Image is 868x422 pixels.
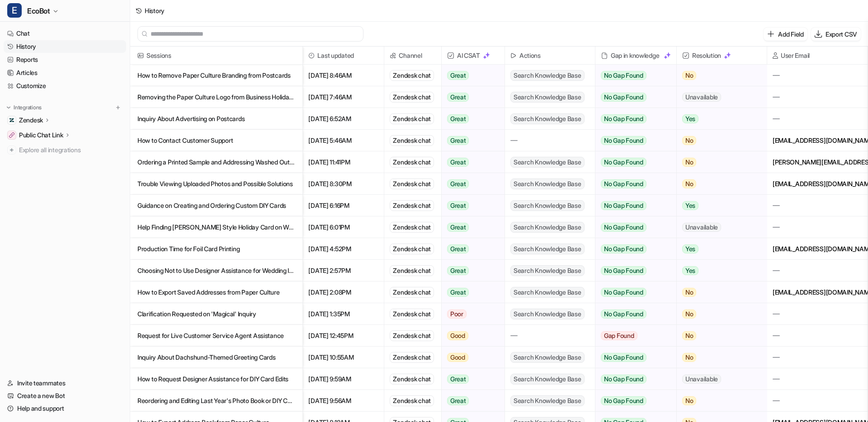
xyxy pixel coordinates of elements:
[442,325,499,347] button: Good
[677,260,759,281] button: Yes
[677,347,759,368] button: No
[390,113,434,124] div: Zendesk chat
[442,216,499,238] button: Great
[595,86,670,108] button: No Gap Found
[442,108,499,130] button: Great
[682,288,697,297] span: No
[510,178,585,189] span: Search Knowledge Base
[601,331,637,340] span: Gap Found
[595,216,670,238] button: No Gap Found
[390,178,434,189] div: Zendesk chat
[510,92,585,103] span: Search Knowledge Base
[595,151,670,173] button: No Gap Found
[442,368,499,390] button: Great
[137,108,295,130] p: Inquiry About Advertising on Postcards
[595,173,670,195] button: No Gap Found
[447,353,468,362] span: Good
[442,173,499,195] button: Great
[510,352,585,363] span: Search Knowledge Base
[677,195,759,216] button: Yes
[447,223,469,232] span: Great
[682,331,697,340] span: No
[682,353,697,362] span: No
[390,374,434,384] div: Zendesk chat
[677,281,759,303] button: No
[677,130,759,151] button: No
[677,173,759,195] button: No
[442,151,499,173] button: Great
[4,103,44,112] button: Integrations
[682,179,697,188] span: No
[307,260,380,281] span: [DATE] 2:57PM
[442,347,499,368] button: Good
[601,266,646,275] span: No Gap Found
[677,65,759,86] button: No
[682,396,697,405] span: No
[307,195,380,216] span: [DATE] 6:16PM
[595,130,670,151] button: No Gap Found
[682,114,698,123] span: Yes
[19,143,123,157] span: Explore all integrations
[601,244,646,253] span: No Gap Found
[447,201,469,210] span: Great
[137,195,295,216] p: Guidance on Creating and Ordering Custom DIY Cards
[137,86,295,108] p: Removing the Paper Culture Logo from Business Holiday Cards
[4,402,126,415] a: Help and support
[764,28,807,41] button: Add Field
[390,157,434,168] div: Zendesk chat
[601,136,646,145] span: No Gap Found
[510,200,585,211] span: Search Knowledge Base
[14,104,42,111] p: Integrations
[601,353,646,362] span: No Gap Found
[145,6,165,15] div: History
[390,92,434,103] div: Zendesk chat
[811,28,861,41] button: Export CSV
[601,288,646,297] span: No Gap Found
[307,151,380,173] span: [DATE] 11:41PM
[595,368,670,390] button: No Gap Found
[510,157,585,168] span: Search Knowledge Base
[447,375,469,384] span: Great
[307,108,380,130] span: [DATE] 6:52AM
[677,108,759,130] button: Yes
[390,330,434,341] div: Zendesk chat
[677,238,759,260] button: Yes
[19,116,43,125] p: Zendesk
[447,93,469,102] span: Great
[447,71,469,80] span: Great
[601,93,646,102] span: No Gap Found
[595,325,670,347] button: Gap Found
[601,223,646,232] span: No Gap Found
[682,201,698,210] span: Yes
[307,86,380,108] span: [DATE] 7:46AM
[677,390,759,412] button: No
[134,47,299,65] span: Sessions
[137,216,295,238] p: Help Finding [PERSON_NAME] Style Holiday Card on Website
[510,374,585,384] span: Search Knowledge Base
[27,5,50,17] span: EcoBot
[682,309,697,319] span: No
[595,238,670,260] button: No Gap Found
[519,47,541,65] h2: Actions
[601,396,646,405] span: No Gap Found
[137,347,295,368] p: Inquiry About Dachshund-Themed Greeting Cards
[595,347,670,368] button: No Gap Found
[307,65,380,86] span: [DATE] 8:46AM
[447,114,469,123] span: Great
[4,389,126,402] a: Create a new Bot
[601,114,646,123] span: No Gap Found
[4,53,126,66] a: Reports
[390,287,434,298] div: Zendesk chat
[595,260,670,281] button: No Gap Found
[601,179,646,188] span: No Gap Found
[307,47,380,65] span: Last updated
[137,65,295,86] p: How to Remove Paper Culture Branding from Postcards
[442,390,499,412] button: Great
[682,136,697,145] span: No
[682,158,697,167] span: No
[4,377,126,389] a: Invite teammates
[595,108,670,130] button: No Gap Found
[595,65,670,86] button: No Gap Found
[601,158,646,167] span: No Gap Found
